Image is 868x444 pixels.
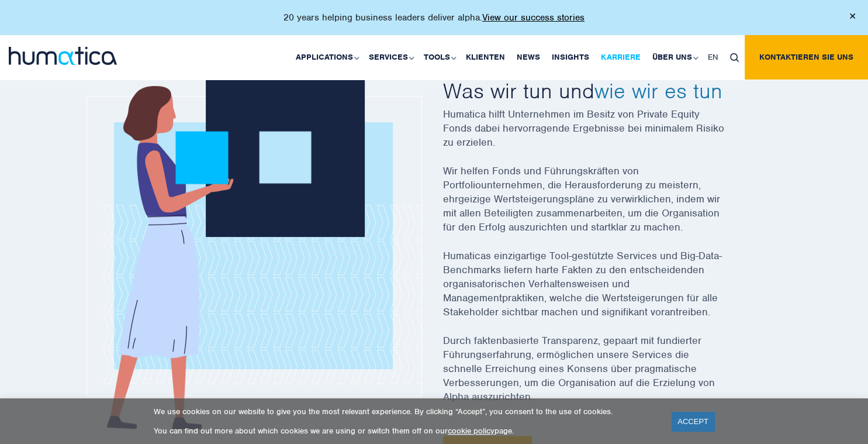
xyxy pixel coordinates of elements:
p: Humaticas einzigartige Tool-gestützte Services und Big-Data-Benchmarks liefern harte Fakten zu de... [443,249,759,333]
p: You can find out more about which cookies we are using or switch them off on our page. [154,426,657,436]
a: Klienten [460,35,511,80]
img: logo [9,47,117,65]
a: Kontaktieren Sie uns [745,35,868,80]
a: News [511,35,546,80]
a: Über uns [646,35,702,80]
a: Tools [418,35,460,80]
p: 20 years helping business leaders deliver alpha. [283,12,585,23]
p: Durch faktenbasierte Transparenz, gepaart mit fundierter Führungserfahrung, ermöglichen unsere Se... [443,333,759,418]
a: ACCEPT [672,412,714,431]
a: Applications [290,35,363,80]
p: We use cookies on our website to give you the most relevant experience. By clicking “Accept”, you... [154,407,657,417]
img: search_icon [730,53,739,62]
a: cookie policy [448,426,494,436]
span: EN [708,52,718,62]
span: wie wir es tun [594,77,722,104]
a: Services [363,35,418,80]
p: Humatica hilft Unternehmen im Besitz von Private Equity Fonds dabei hervorragende Ergebnisse bei ... [443,107,759,164]
a: Karriere [595,35,646,80]
a: EN [702,35,724,80]
a: Insights [546,35,595,80]
a: View our success stories [482,12,585,23]
p: Wir helfen Fonds und Führungskräften von Portfoliounternehmen, die Herausforderung zu meistern, e... [443,164,759,249]
h2: Was wir tun und [443,77,759,104]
